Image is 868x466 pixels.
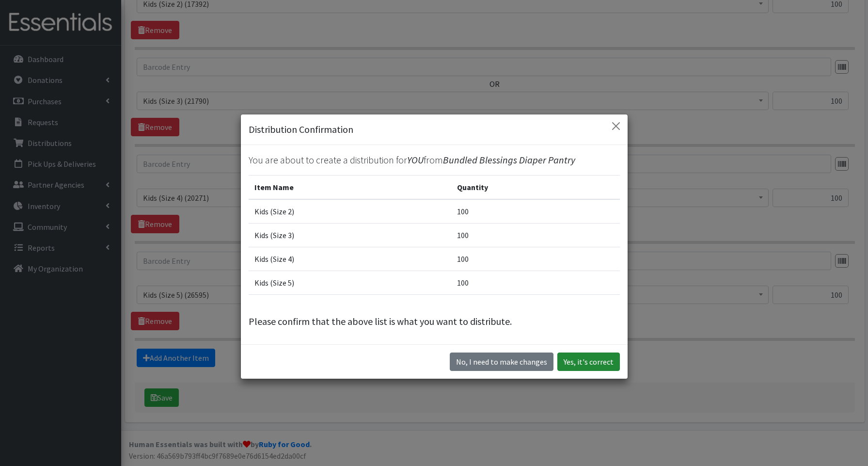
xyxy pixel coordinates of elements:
[249,224,452,247] td: Kids (Size 3)
[443,154,575,166] span: Bundled Blessings Diaper Pantry
[249,199,452,224] td: Kids (Size 2)
[249,314,620,329] p: Please confirm that the above list is what you want to distribute.
[249,122,353,137] h5: Distribution Confirmation
[608,118,624,134] button: Close
[451,199,619,224] td: 100
[450,353,553,371] button: No I need to make changes
[451,271,619,295] td: 100
[249,176,452,200] th: Item Name
[407,154,424,166] span: YOU
[249,247,452,271] td: Kids (Size 4)
[451,224,619,247] td: 100
[557,353,620,371] button: Yes, it's correct
[451,247,619,271] td: 100
[249,153,620,167] p: You are about to create a distribution for from
[451,176,619,200] th: Quantity
[249,271,452,295] td: Kids (Size 5)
